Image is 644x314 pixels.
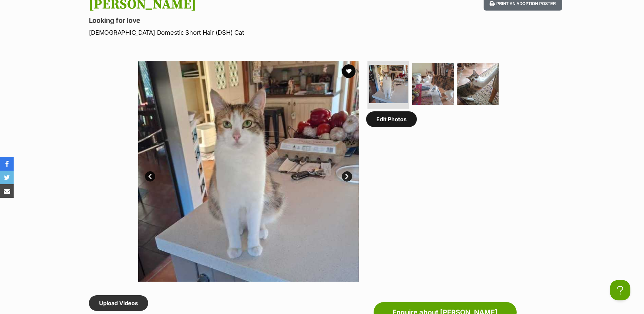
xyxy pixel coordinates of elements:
a: Next [342,171,352,182]
p: [DEMOGRAPHIC_DATA] Domestic Short Hair (DSH) Cat [89,28,377,37]
img: Photo of Chloe [412,63,454,105]
a: Edit Photos [366,111,417,127]
p: Looking for love [89,16,377,25]
a: Prev [145,171,155,182]
a: Upload Videos [89,295,148,311]
img: Photo of Chloe [369,65,408,103]
button: favourite [342,64,356,78]
iframe: Help Scout Beacon - Open [610,280,630,300]
img: Photo of Chloe [359,61,579,282]
img: Photo of Chloe [457,63,499,105]
img: Photo of Chloe [138,61,359,282]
